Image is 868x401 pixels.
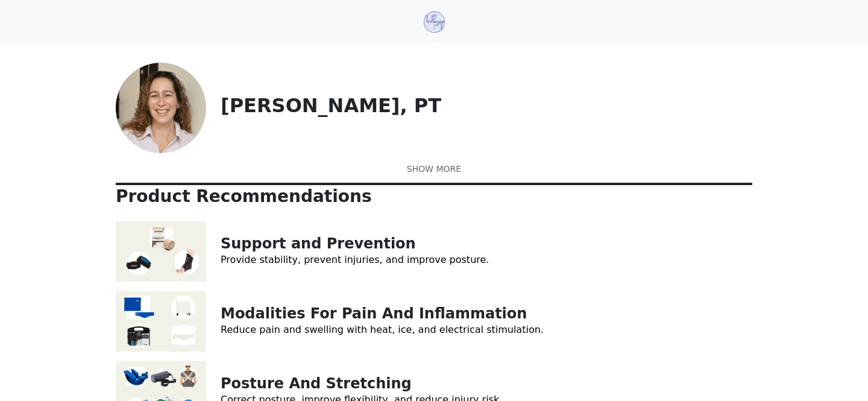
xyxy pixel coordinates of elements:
[221,254,489,265] a: Provide stability, prevent injuries, and improve posture.
[221,305,527,322] a: Modalities For Pain And Inflammation
[221,324,544,335] a: Reduce pain and swelling with heat, ice, and electrical stimulation.
[221,235,416,252] a: Support and Prevention
[116,221,206,282] img: Support and Prevention
[116,63,206,153] img: Micheline Cerra, PT
[424,11,445,33] img: Lands End Physical Therapy
[116,186,752,207] p: Product Recommendations
[221,94,752,117] p: [PERSON_NAME], PT
[116,291,206,352] img: Modalities For Pain And Inflammation
[221,375,412,392] a: Posture And Stretching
